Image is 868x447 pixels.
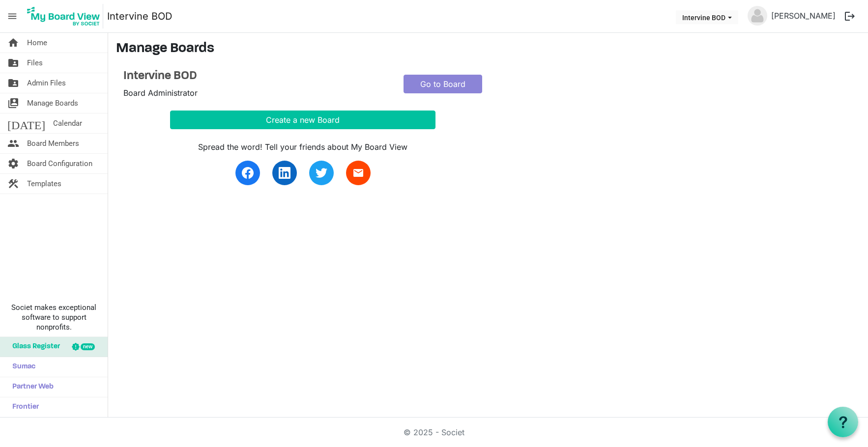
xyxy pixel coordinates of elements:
span: Templates [27,174,61,194]
span: people [7,134,19,153]
span: Partner Web [7,377,54,397]
img: facebook.svg [242,167,254,179]
span: folder_shared [7,73,19,93]
a: email [346,161,371,185]
span: Sumac [7,357,35,377]
a: My Board View Logo [24,4,107,28]
span: Board Members [27,134,79,153]
span: Glass Register [7,337,60,357]
span: settings [7,154,19,173]
a: © 2025 - Societ [404,427,464,437]
span: home [7,33,19,53]
div: Spread the word! Tell your friends about My Board View [170,141,435,153]
button: Intervine BOD dropdownbutton [676,10,738,24]
span: email [352,167,364,179]
button: Create a new Board [170,111,435,129]
span: Admin Files [27,73,66,93]
span: [DATE] [7,113,45,133]
span: Home [27,33,47,53]
span: Frontier [7,397,39,417]
h3: Manage Boards [116,41,860,57]
a: Intervine BOD [123,69,389,84]
div: new [81,343,95,350]
img: linkedin.svg [279,167,290,179]
span: folder_shared [7,53,19,73]
button: logout [839,6,860,27]
span: construction [7,174,19,194]
span: Manage Boards [27,93,78,113]
span: menu [3,7,22,26]
span: Files [27,53,43,73]
span: Calendar [53,113,82,133]
span: Board Administrator [123,88,198,98]
a: [PERSON_NAME] [767,6,839,26]
img: twitter.svg [316,167,327,179]
a: Go to Board [404,75,482,93]
a: Intervine BOD [107,6,172,26]
img: no-profile-picture.svg [748,6,767,26]
span: switch_account [7,93,19,113]
span: Board Configuration [27,154,92,173]
img: My Board View Logo [24,4,103,28]
span: Societ makes exceptional software to support nonprofits. [4,303,103,332]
